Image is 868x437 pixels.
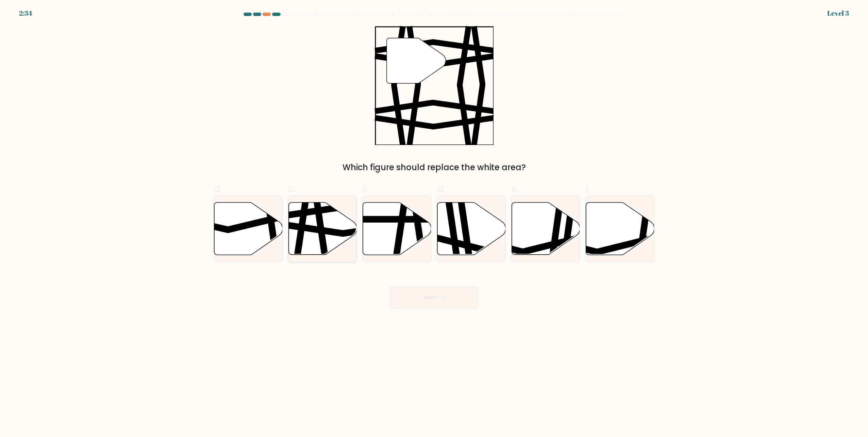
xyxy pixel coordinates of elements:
span: c. [362,182,370,195]
span: e. [511,182,519,195]
div: Level 3 [827,8,849,18]
div: Which figure should replace the white area? [218,161,650,174]
span: d. [437,182,445,195]
span: f. [585,182,590,195]
span: b. [288,182,296,195]
span: a. [214,182,222,195]
g: " [387,38,446,83]
div: 2:34 [19,8,32,18]
button: Next [390,287,478,308]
